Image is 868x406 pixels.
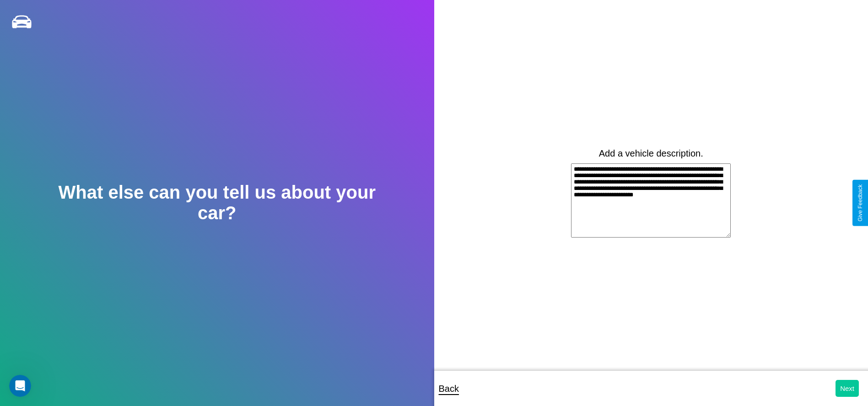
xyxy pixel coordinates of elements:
[43,182,391,223] h2: What else can you tell us about your car?
[836,380,859,397] button: Next
[599,148,703,159] label: Add a vehicle description.
[439,380,459,397] p: Back
[9,375,31,397] iframe: Intercom live chat
[857,184,863,222] div: Give Feedback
